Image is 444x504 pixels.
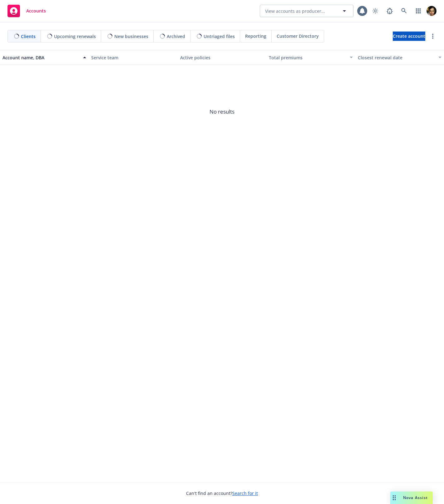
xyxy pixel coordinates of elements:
span: Customer Directory [277,33,319,39]
img: photo [427,6,437,16]
span: Nova Assist [403,495,428,500]
span: Upcoming renewals [54,33,96,40]
div: Drag to move [390,492,398,504]
a: more [429,32,437,40]
span: Clients [21,33,36,40]
a: Search [398,5,410,17]
button: View accounts as producer... [260,5,353,17]
span: Archived [167,33,185,40]
button: Active policies [178,50,266,65]
button: Closest renewal date [355,50,444,65]
span: View accounts as producer... [265,8,325,14]
a: Search for it [232,490,258,496]
a: Toggle theme [369,5,382,17]
button: Total premiums [266,50,355,65]
a: Switch app [412,5,425,17]
span: Untriaged files [204,33,235,40]
span: New businesses [114,33,148,40]
span: Reporting [245,33,266,39]
div: Account name, DBA [2,54,79,61]
button: Service team [89,50,177,65]
div: Service team [91,54,175,61]
div: Total premiums [269,54,346,61]
span: Create account [393,30,425,42]
a: Accounts [5,2,48,20]
button: Nova Assist [390,492,433,504]
span: Can't find an account? [186,490,258,497]
a: Report a Bug [383,5,396,17]
div: Active policies [180,54,264,61]
a: Create account [393,32,425,41]
span: Accounts [26,8,46,13]
div: Closest renewal date [358,54,435,61]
